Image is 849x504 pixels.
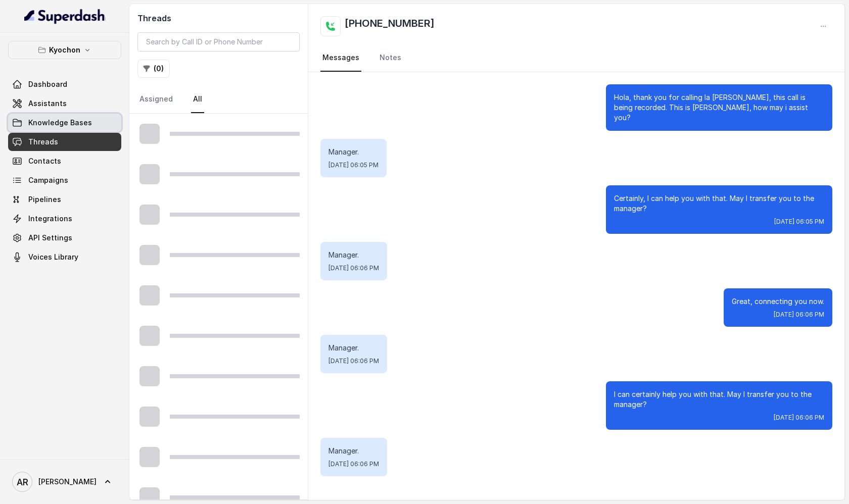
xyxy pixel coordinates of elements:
nav: Tabs [320,44,832,72]
button: Kyochon [8,41,121,59]
p: Certainly, I can help you with that. May I transfer you to the manager? [614,193,824,214]
a: Assistants [8,94,121,113]
span: Pipelines [28,194,61,205]
p: I can certainly help you with that. May I transfer you to the manager? [614,389,824,410]
span: Campaigns [28,175,68,185]
p: Manager. [328,147,379,157]
span: [DATE] 06:06 PM [774,414,824,422]
span: Dashboard [28,79,67,89]
span: [DATE] 06:06 PM [328,357,379,365]
a: Knowledge Bases [8,114,121,132]
a: All [191,86,204,113]
img: light.svg [24,8,106,24]
span: Contacts [28,156,61,166]
span: [DATE] 06:06 PM [774,311,824,319]
input: Search by Call ID or Phone Number [137,32,300,52]
span: [PERSON_NAME] [38,477,97,487]
span: [DATE] 06:05 PM [774,218,824,226]
p: Great, connecting you now. [732,296,824,307]
a: Campaigns [8,171,121,189]
p: Hola, thank you for calling la [PERSON_NAME], this call is being recorded. This is [PERSON_NAME],... [614,92,824,123]
p: Kyochon [49,44,80,56]
p: Manager. [328,343,379,353]
a: [PERSON_NAME] [8,468,121,496]
a: Notes [378,44,403,72]
a: Pipelines [8,190,121,209]
span: [DATE] 06:05 PM [328,161,379,169]
span: [DATE] 06:06 PM [328,460,379,468]
h2: Threads [137,12,300,24]
nav: Tabs [137,86,300,113]
text: AR [17,477,28,487]
a: Threads [8,133,121,151]
p: Manager. [328,446,379,456]
span: Integrations [28,214,72,224]
p: Manager. [328,250,379,260]
span: Knowledge Bases [28,118,92,128]
a: Messages [320,44,361,72]
span: Voices Library [28,252,78,262]
a: Assigned [137,86,175,113]
a: Integrations [8,210,121,228]
button: (0) [137,60,170,78]
a: Contacts [8,152,121,170]
a: API Settings [8,229,121,247]
span: API Settings [28,233,72,243]
span: Threads [28,137,58,147]
span: Assistants [28,98,67,109]
h2: [PHONE_NUMBER] [345,16,435,36]
a: Dashboard [8,75,121,93]
span: [DATE] 06:06 PM [328,264,379,272]
a: Voices Library [8,248,121,266]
